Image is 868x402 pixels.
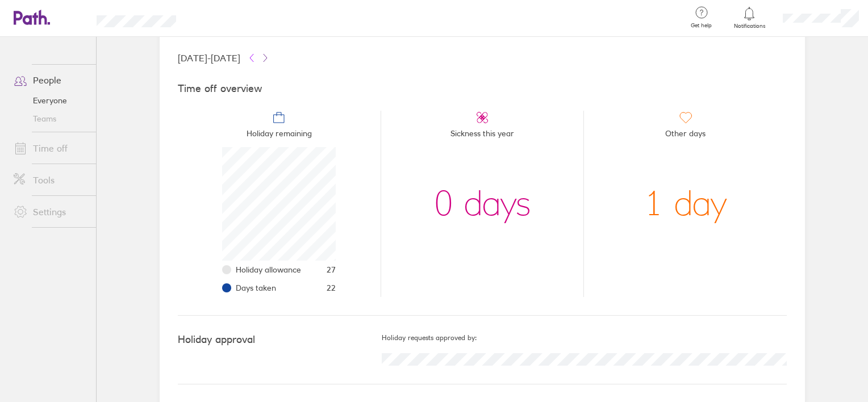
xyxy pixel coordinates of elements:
div: 0 days [434,147,531,261]
h4: Holiday approval [178,334,382,346]
span: Holiday allowance [236,265,301,274]
a: Settings [5,200,96,223]
h5: Holiday requests approved by: [382,334,787,342]
span: Get help [683,22,720,29]
span: Days taken [236,283,276,292]
span: 27 [327,265,336,274]
a: Time off [5,137,96,160]
div: 1 day [644,147,727,261]
span: Other days [665,124,706,147]
span: Holiday remaining [247,124,312,147]
h4: Time off overview [178,83,787,95]
a: Teams [5,110,96,128]
a: Everyone [5,91,96,110]
a: Notifications [731,6,768,30]
a: Tools [5,169,96,191]
span: [DATE] - [DATE] [178,53,240,63]
a: People [5,69,96,91]
span: Sickness this year [450,124,514,147]
span: Notifications [731,23,768,30]
span: 22 [327,283,336,292]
